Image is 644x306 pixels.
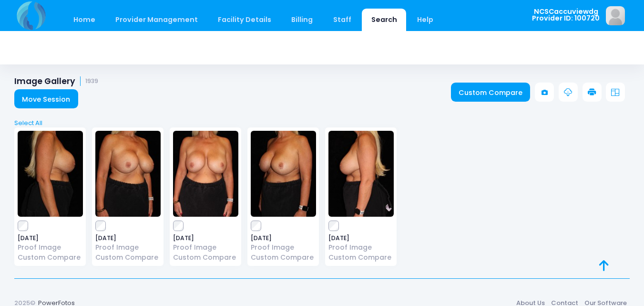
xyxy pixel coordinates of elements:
a: Proof Image [251,243,316,253]
a: Provider Management [106,9,207,31]
img: image [95,131,161,217]
span: [DATE] [18,235,83,241]
a: Facility Details [209,9,281,31]
a: Custom Compare [328,253,394,263]
a: Help [408,9,443,31]
a: Home [64,9,104,31]
a: Move Session [14,89,78,108]
img: image [18,131,83,217]
a: Proof Image [18,243,83,253]
span: NCSCaccuviewdg Provider ID: 100720 [532,8,600,22]
h1: Image Gallery [14,76,98,86]
a: Select All [11,118,633,128]
a: Search [362,9,406,31]
img: image [251,131,316,217]
img: image [606,6,625,25]
span: [DATE] [251,235,316,241]
span: [DATE] [95,235,161,241]
a: Custom Compare [18,253,83,263]
a: Custom Compare [251,253,316,263]
a: Proof Image [95,243,161,253]
a: Proof Image [173,243,238,253]
a: Staff [324,9,360,31]
span: [DATE] [328,235,394,241]
a: Proof Image [328,243,394,253]
small: 1939 [85,78,98,85]
img: image [173,131,238,217]
a: Billing [282,9,322,31]
a: Custom Compare [451,83,531,102]
a: Custom Compare [173,253,238,263]
img: image [328,131,394,217]
a: Custom Compare [95,253,161,263]
span: [DATE] [173,235,238,241]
